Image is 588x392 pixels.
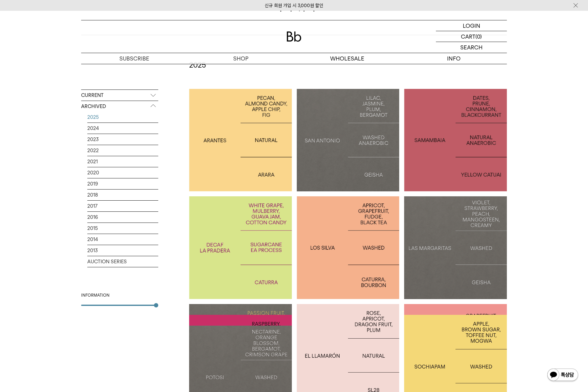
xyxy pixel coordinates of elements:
[81,101,158,112] p: ARCHIVED
[475,31,482,42] p: (0)
[87,123,158,134] a: 2024
[297,196,400,299] a: 페루 로스 실바PERU LOS SILVA
[81,90,158,101] p: CURRENT
[460,42,482,53] p: SEARCH
[87,167,158,178] a: 2020
[436,31,507,42] a: CART (0)
[87,256,158,267] a: AUCTION SERIES
[87,190,158,200] a: 2018
[87,223,158,234] a: 2015
[404,89,507,192] a: 브라질 사맘바이아BRAZIL SAMAMBAIA
[294,53,400,64] p: WHOLESALE
[265,3,323,8] a: 신규 회원 가입 시 3,000원 할인
[189,60,507,70] h2: 2025
[87,234,158,245] a: 2014
[87,134,158,145] a: 2023
[87,145,158,156] a: 2022
[87,156,158,167] a: 2021
[287,31,301,42] img: 로고
[87,112,158,123] a: 2025
[436,20,507,31] a: LOGIN
[547,368,579,383] img: 카카오톡 채널 1:1 채팅 버튼
[189,196,292,299] a: 콜롬비아 라 프라데라 디카페인 COLOMBIA LA PRADERA DECAF
[461,31,475,42] p: CART
[81,292,158,298] div: INFORMATION
[87,245,158,256] a: 2013
[188,53,294,64] a: SHOP
[87,178,158,189] a: 2019
[463,20,480,31] p: LOGIN
[81,53,188,64] a: SUBSCRIBE
[87,201,158,211] a: 2017
[404,196,507,299] a: 라스 마가리타스: 게이샤LAS MARGARITAS: GEISHA
[87,212,158,223] a: 2016
[297,89,400,192] a: 산 안토니오: 게이샤SAN ANTONIO: GEISHA
[189,89,292,192] a: 브라질 아란치스BRAZIL ARANTES
[400,53,507,64] p: INFO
